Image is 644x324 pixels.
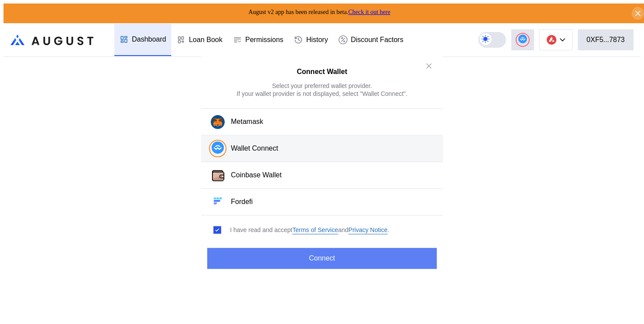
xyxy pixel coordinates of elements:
[132,35,166,43] div: Dashboard
[211,168,226,183] img: Coinbase Wallet
[422,59,436,73] button: close modal
[348,9,390,15] a: Check it out here
[306,36,328,44] div: History
[547,35,556,45] img: chain logo
[231,197,253,207] div: Fordefi
[189,36,223,44] div: Loan Book
[272,82,372,90] div: Select your preferred wallet provider.
[201,162,443,189] button: Coinbase WalletCoinbase Wallet
[245,36,283,44] div: Permissions
[587,36,625,44] div: 0XF5...7873
[351,36,403,44] div: Discount Factors
[231,117,263,127] div: Metamask
[231,171,282,180] div: Coinbase Wallet
[207,248,437,269] button: Connect
[230,226,389,234] div: I have read and accept .
[248,9,390,15] span: August v2 app has been released in beta.
[201,135,443,162] button: Wallet Connect
[201,108,443,135] button: Metamask
[212,195,224,207] img: Fordefi
[348,226,387,234] a: Privacy Notice
[201,189,443,215] button: FordefiFordefi
[297,68,347,76] h2: Connect Wallet
[237,90,407,98] div: If your wallet provider is not displayed, select "Wallet Connect".
[292,226,338,234] a: Terms of Service
[231,144,278,153] div: Wallet Connect
[338,226,348,234] span: and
